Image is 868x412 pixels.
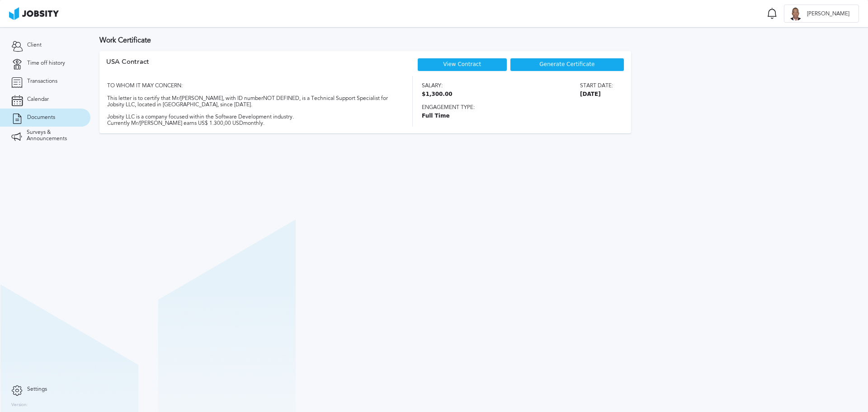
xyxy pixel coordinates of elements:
[422,91,453,98] span: $1,300.00
[99,36,859,44] h3: Work Certificate
[443,61,481,67] a: View Contract
[27,386,47,393] span: Settings
[802,11,854,17] span: [PERSON_NAME]
[580,91,613,98] span: [DATE]
[422,83,453,89] span: Salary:
[27,78,57,85] span: Transactions
[106,76,396,127] div: TO WHOM IT MAY CONCERN: This letter is to certify that Mr/[PERSON_NAME], with ID number NOT DEFIN...
[27,60,65,66] span: Time off history
[789,7,802,21] div: J
[106,58,149,76] div: USA Contract
[580,83,613,89] span: Start date:
[11,403,28,408] label: Version:
[27,129,79,142] span: Surveys & Announcements
[422,113,613,119] span: Full Time
[539,62,594,68] span: Generate Certificate
[27,114,55,121] span: Documents
[422,104,613,111] span: Engagement type:
[9,7,59,20] img: ab4bad089aa723f57921c736e9817d99.png
[27,42,42,48] span: Client
[27,96,49,103] span: Calendar
[784,5,859,23] button: J[PERSON_NAME]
